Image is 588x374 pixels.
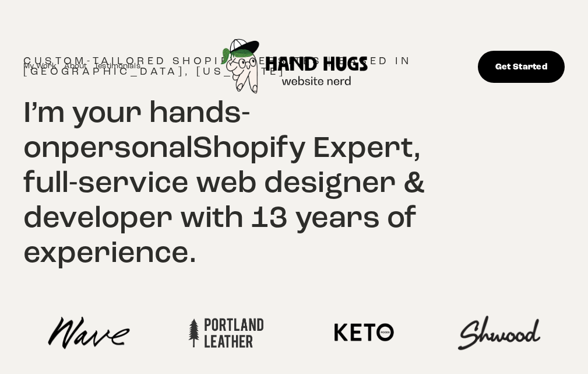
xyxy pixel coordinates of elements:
[23,60,57,73] a: My Work
[478,51,565,82] a: Get Started
[61,128,193,166] span: personal
[64,60,87,73] a: About
[203,9,386,124] img: Hand Hugs Design | Independent Shopify Expert in Boulder, CO
[94,60,140,73] a: Testimonials
[23,95,429,270] h2: I’m your hands-on Shopify Expert, full-service web designer & developer with 13 years of experience.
